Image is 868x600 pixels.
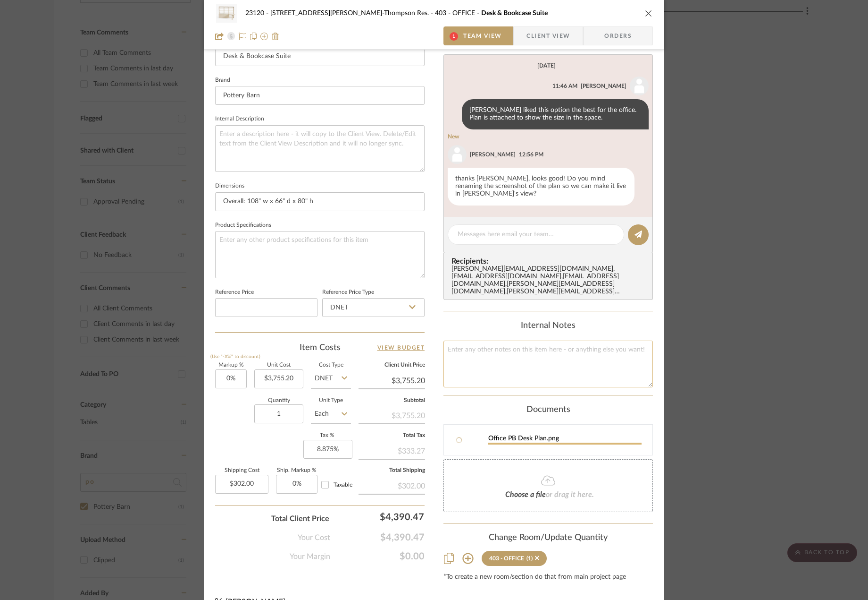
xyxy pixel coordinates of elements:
img: img-processing-spinner.svg [444,425,474,455]
label: Quantity [254,398,303,403]
span: 403 - OFFICE [435,10,481,17]
span: Desk & Bookcase Suite [481,10,548,17]
div: [DATE] [537,62,556,69]
label: Total Shipping [359,468,425,473]
img: user_avatar.png [630,77,649,95]
span: Team View [463,26,502,45]
span: Orders [594,26,642,45]
div: (1) [526,555,533,562]
label: Shipping Cost [215,468,268,473]
span: or drag it here. [546,491,594,498]
div: $4,390.47 [334,507,428,526]
img: user_avatar.png [448,145,467,164]
div: thanks [PERSON_NAME], looks good! Do you mind renaming the screenshot of the plan so we can make ... [448,168,634,206]
div: [PERSON_NAME] [581,82,626,90]
div: Item Costs [215,342,425,353]
div: Documents [443,405,653,415]
img: Remove from project [272,33,279,40]
label: Unit Type [311,398,351,403]
span: $0.00 [330,551,425,562]
div: Change Room/Update Quantity [443,533,653,543]
label: Internal Description [215,117,264,121]
span: $4,390.47 [330,532,425,543]
div: 12:56 PM [519,150,543,159]
span: Total Client Price [271,513,329,524]
div: Office PB Desk Plan.png [488,435,652,443]
span: 23120 - [STREET_ADDRESS][PERSON_NAME]-Thompson Res. [245,10,435,17]
label: Reference Price Type [322,290,374,295]
label: Subtotal [359,398,425,403]
label: Cost Type [311,363,351,368]
div: Internal Notes [443,321,653,331]
input: Enter Brand [215,86,425,105]
span: Client View [526,26,570,45]
label: Client Unit Price [359,363,425,368]
div: *To create a new room/section do that from main project page [443,574,653,581]
div: $333.27 [359,442,425,459]
a: View Budget [377,342,425,353]
label: Dimensions [215,184,244,189]
div: $3,755.20 [359,406,425,423]
label: Total Tax [359,433,425,438]
label: Unit Cost [254,363,303,368]
span: Taxable [334,482,352,488]
input: Enter Item Name [215,47,425,66]
div: [PERSON_NAME] [470,150,516,159]
label: Markup % [215,363,247,368]
span: Your Cost [298,532,330,543]
div: New [444,133,652,141]
label: Brand [215,78,230,83]
label: Product Specifications [215,223,271,228]
div: $302.00 [359,477,425,494]
span: Your Margin [290,551,330,562]
div: 11:46 AM [552,82,577,90]
img: fd296a50-59c4-4177-92db-3a10cf40d243_48x40.jpg [215,4,238,23]
span: Recipients: [451,257,649,266]
div: [PERSON_NAME][EMAIL_ADDRESS][DOMAIN_NAME] , [EMAIL_ADDRESS][DOMAIN_NAME] , [EMAIL_ADDRESS][DOMAIN... [451,266,649,296]
button: close [644,9,653,17]
label: Tax % [303,433,351,438]
span: Choose a file [505,491,546,498]
div: [PERSON_NAME] liked this option the best for the office. Plan is attached to show the size in the... [462,99,649,129]
label: Reference Price [215,290,254,295]
label: Ship. Markup % [276,468,317,473]
span: 1 [450,32,458,41]
input: Enter the dimensions of this item [215,192,425,211]
div: 403 - OFFICE [489,555,524,562]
